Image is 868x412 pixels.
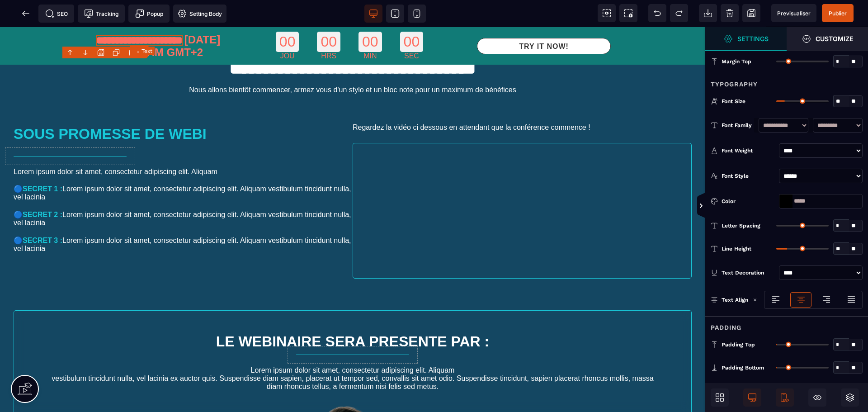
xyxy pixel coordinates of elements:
[722,171,775,180] div: Font Style
[753,298,757,302] img: loading
[276,5,299,25] div: 00
[808,388,826,407] span: Hide/Show Block
[776,388,794,407] span: Mobile Only
[705,316,868,333] div: Padding
[400,25,424,33] div: SEC
[400,5,424,25] div: 00
[45,9,68,18] span: SEO
[722,222,760,229] span: Letter Spacing
[705,73,868,90] div: Typography
[14,207,353,228] text: 🔵 Lorem ipsum dolor sit amet, consectetur adipiscing elit. Aliquam vestibulum tincidunt nulla, ve...
[787,27,868,51] span: Open Style Manager
[743,388,761,407] span: Desktop Only
[722,268,775,277] div: Text Decoration
[50,337,655,366] text: Lorem ipsum dolor sit amet, consectetur adipiscing elit. Aliquam vestibulum tincidunt nulla, vel ...
[777,10,811,17] span: Previsualiser
[14,138,353,151] text: Lorem ipsum dolor sit amet, consectetur adipiscing elit. Aliquam
[711,295,748,304] p: Text Align
[84,9,118,18] span: Tracking
[23,158,62,166] b: SECRET 1 :
[14,94,353,120] h1: SOUS PROMESSE DE WEBI
[705,27,787,51] span: Settings
[14,155,353,176] text: 🔵 Lorem ipsum dolor sit amet, consectetur adipiscing elit. Aliquam vestibulum tincidunt nulla, ve...
[113,6,221,31] span: [DATE] à 12:0 AM GMT+2
[135,9,163,18] span: Popup
[178,9,222,18] span: Setting Body
[722,98,745,105] span: Font Size
[50,302,655,327] h1: LE WEBINAIRE SERA PRESENTE PAR :
[7,57,698,69] text: Nous allons bientôt commencer, armez vous d'un stylo et un bloc note pour un maximum de bénéfices
[317,5,340,25] div: 00
[722,197,775,206] div: Color
[14,181,353,202] text: 🔵 Lorem ipsum dolor sit amet, consectetur adipiscing elit. Aliquam vestibulum tincidunt nulla, ve...
[711,388,729,407] span: Open Blocks
[359,5,382,25] div: 00
[359,25,382,33] div: MIN
[722,364,764,371] span: Padding Bottom
[841,388,859,407] span: Open Layers
[23,209,62,217] b: SECRET 3 :
[276,25,299,33] div: JOU
[722,121,754,130] div: Font Family
[23,184,62,191] b: SECRET 2 :
[722,146,775,155] div: Font Weight
[598,4,616,22] span: View components
[619,4,637,22] span: Screenshot
[477,11,611,27] button: TRY IT NOW!
[816,35,853,42] strong: Customize
[829,10,847,17] span: Publier
[722,341,755,348] span: Padding Top
[722,58,751,65] span: Margin Top
[353,94,692,107] text: Regardez la vidéo ci dessous en attendant que la conférence commence !
[771,4,816,22] span: Preview
[317,25,340,33] div: HRS
[722,245,751,252] span: Line Height
[737,35,769,42] strong: Settings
